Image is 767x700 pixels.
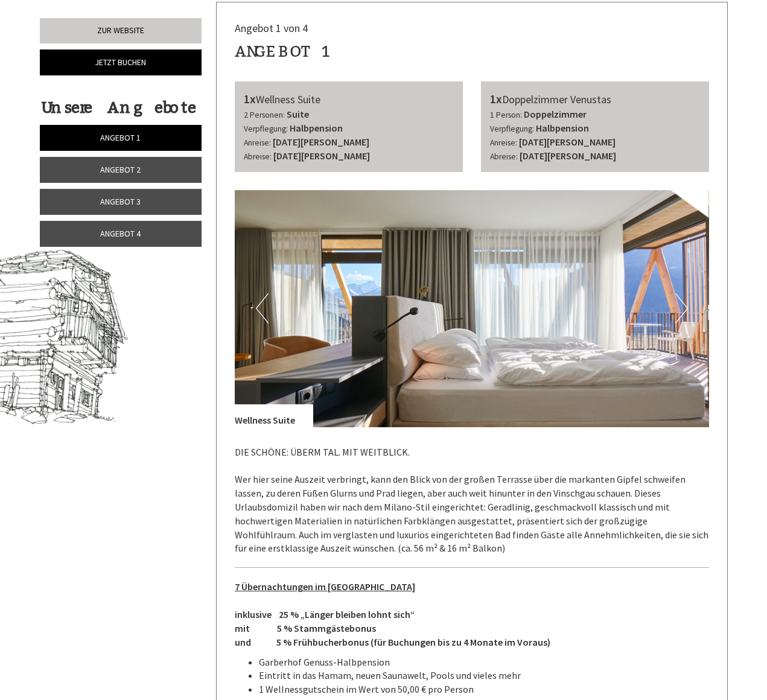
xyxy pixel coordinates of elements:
small: Verpflegung: [244,124,288,134]
div: Unsere Angebote [40,97,198,119]
span: Angebot 3 [100,196,141,207]
b: Halbpension [290,122,343,134]
li: 1 Wellnessgutschein im Wert von 50,00 € pro Person [259,682,709,696]
small: Abreise: [244,151,272,162]
a: Jetzt buchen [40,49,202,75]
span: Angebot 1 [100,132,141,143]
small: Abreise: [490,151,518,162]
b: [DATE][PERSON_NAME] [273,150,370,162]
a: Zur Website [40,18,202,43]
b: Suite [287,108,309,120]
small: Verpflegung: [490,124,534,134]
p: DIE SCHÖNE: ÜBERM TAL. MIT WEITBLICK. Wer hier seine Auszeit verbringt, kann den Blick von der gr... [235,445,709,556]
button: Previous [256,293,269,323]
b: Doppelzimmer [524,108,587,120]
small: Anreise: [244,138,271,148]
b: Halbpension [536,122,589,134]
small: 2 Personen: [244,110,285,120]
li: Eintritt in das Hamam, neuen Saunawelt, Pools und vieles mehr [259,669,709,682]
u: 7 Übernachtungen im [GEOGRAPHIC_DATA] [235,581,415,593]
small: Anreise: [490,138,517,148]
button: Next [675,293,688,323]
b: [DATE][PERSON_NAME] [273,136,369,148]
b: [DATE][PERSON_NAME] [519,136,616,148]
small: 1 Person: [490,110,522,120]
b: 1x [244,91,256,106]
div: Doppelzimmer Venustas [490,91,700,108]
div: Angebot 1 [235,40,332,63]
b: [DATE][PERSON_NAME] [520,150,616,162]
span: Angebot 4 [100,228,141,239]
div: Wellness Suite [235,404,313,427]
img: image [235,190,709,427]
div: Wellness Suite [244,91,454,108]
span: Angebot 2 [100,164,141,175]
span: Angebot 1 von 4 [235,21,308,35]
li: Garberhof Genuss-Halbpension [259,655,709,669]
strong: inklusive 25 % „Länger bleiben lohnt sich“ mit 5 % Stammgästebonus und 5 % Frühbucherbonus (für B... [235,608,550,648]
b: 1x [490,91,502,106]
